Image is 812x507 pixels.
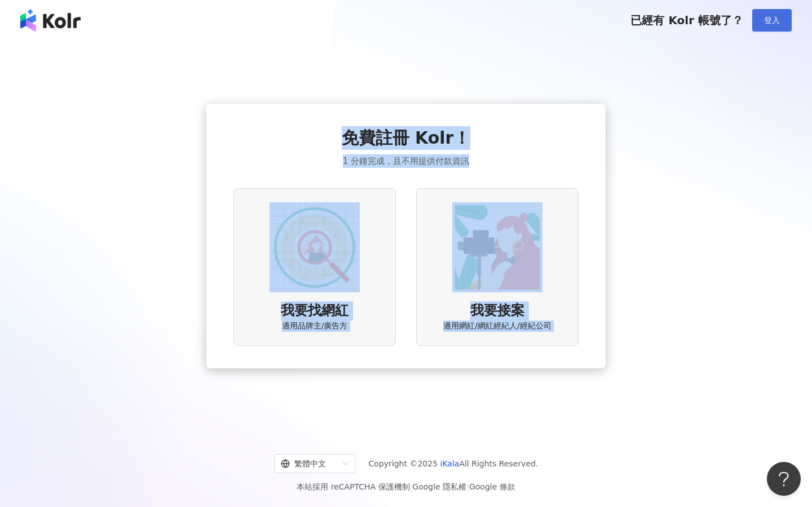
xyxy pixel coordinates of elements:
[443,321,551,332] span: 適用網紅/網紅經紀人/經紀公司
[410,482,413,491] span: |
[342,126,471,150] span: 免費註冊 Kolr！
[20,9,81,32] img: logo
[369,457,539,470] span: Copyright © 2025 All Rights Reserved.
[282,321,348,332] span: 適用品牌主/廣告方
[630,14,743,27] span: 已經有 Kolr 帳號了？
[281,301,348,321] span: 我要找網紅
[764,16,780,25] span: 登入
[452,202,542,292] img: KOL identity option
[343,154,469,168] span: 1 分鐘完成，且不用提供付款資訊
[470,301,524,321] span: 我要接案
[270,202,360,292] img: AD identity option
[469,482,515,491] a: Google 條款
[752,9,792,32] button: 登入
[767,462,801,496] iframe: Help Scout Beacon - Open
[466,482,469,491] span: |
[412,482,466,491] a: Google 隱私權
[440,459,460,468] a: iKala
[281,455,338,473] div: 繁體中文
[297,480,515,493] span: 本站採用 reCAPTCHA 保護機制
